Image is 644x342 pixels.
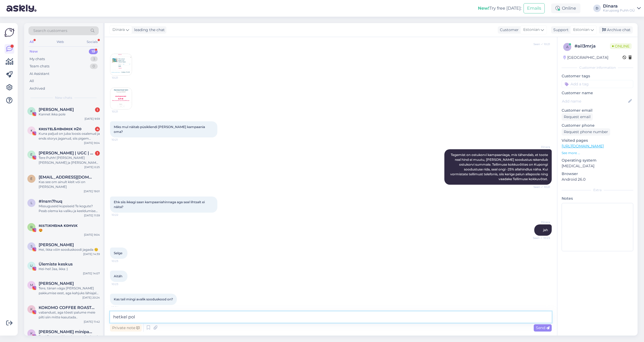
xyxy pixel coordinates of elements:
div: Socials [86,38,99,45]
span: Aitäh [114,274,122,278]
span: ʀ [30,225,33,229]
p: Visited pages [562,138,633,143]
span: Dinara [530,145,550,149]
span: Kooker minipannkoogid [39,329,94,334]
div: 0 [90,64,98,69]
span: 10:21 [112,110,132,114]
span: 10:24 [112,305,132,309]
span: Dinara [530,220,550,224]
button: Emails [524,3,545,13]
div: [DATE] 9:04 [84,233,100,237]
p: Customer name [562,90,633,96]
span: M [30,283,33,287]
span: 10:21 [112,76,132,80]
div: Hei-hei! Jaa, ikka :) [39,267,100,271]
div: [DATE] 19:01 [84,189,100,193]
div: New [30,49,38,54]
div: Request phone number [562,128,610,136]
span: Dinara [112,27,125,33]
span: Send [536,325,550,330]
div: 1 [95,107,100,112]
div: # ail3mrja [575,43,610,49]
div: Tere, tänan väga [PERSON_NAME] pakkumise eest, aga kahjuks lähiajal on juba väga palju koostöid t... [39,286,100,296]
div: leading the chat [132,27,165,33]
div: Extra [562,188,633,192]
span: Seen ✓ 10:21 [530,185,550,189]
div: Customer [498,27,519,33]
span: K [30,109,33,113]
span: Search customers [33,28,67,34]
div: D [593,5,601,12]
div: 3 [90,56,98,62]
div: Kas see om ainult kleit vöi on [PERSON_NAME] [39,180,100,189]
div: Support [551,27,569,33]
span: Seen ✓ 10:23 [530,236,550,240]
p: Notes [562,196,633,201]
div: 1 [95,151,100,156]
input: Add a tag [562,80,633,88]
div: 😍 [39,228,100,233]
img: Attachment [110,88,132,109]
div: 4 [95,127,100,132]
span: S [31,244,32,248]
div: [DATE] 11:59 [84,213,100,217]
p: Operating system [562,158,633,163]
div: Kannet ikka pole [39,112,100,117]
div: Archived [30,86,45,91]
span: jah [543,228,548,232]
img: Attachment [110,54,132,75]
div: All [30,78,34,84]
span: ester.enna@gmail.com [39,175,94,180]
div: [DATE] 9:59 [85,117,100,121]
b: New! [478,6,489,11]
span: 10:23 [112,259,132,263]
span: Online [610,43,632,49]
p: Customer tags [562,73,633,79]
div: Dinara [603,4,635,8]
div: Web [56,38,65,45]
div: My chats [30,56,45,62]
div: [DATE] 0:25 [84,165,100,169]
div: Online [551,3,580,13]
div: Karupoeg Puhh OÜ [603,8,635,13]
p: [MEDICAL_DATA] [562,163,633,169]
a: DinaraKarupoeg Puhh OÜ [603,4,641,13]
span: Kas teil mingi avalik sooduskood on? [114,297,173,301]
span: 10:23 [112,282,132,286]
span: K [30,331,33,335]
p: See more ... [562,151,633,155]
div: [DATE] 9:04 [84,141,100,145]
span: #lnsm7huq [39,199,62,204]
div: 19 [89,49,98,54]
div: All [28,38,35,45]
div: Customer information [562,65,633,70]
div: [DATE] 11:42 [84,320,100,324]
p: Browser [562,171,633,177]
span: EMMA-LYS KIRSIPUU | UGC | FOTOGRAAF [39,151,94,155]
span: New chats [55,95,72,100]
span: Seen ✓ 10:21 [530,42,550,46]
div: Archive chat [599,26,633,34]
span: Ehk siis ikkagi saan kampaaniahinnaga aga seal lihtsalt ei näita? [114,200,206,209]
div: Request email [562,113,593,121]
span: l [31,201,32,205]
span: Tegemist on ostukorvi kampaaniaga, mis tähendab, et toote real hind ei muutu, [PERSON_NAME] soodu... [450,153,549,181]
span: 10:22 [112,213,132,217]
span: Selge [114,251,122,255]
div: AI Assistant [30,71,49,77]
input: Add name [562,98,627,104]
div: Try free [DATE]: [478,5,521,12]
a: [URL][DOMAIN_NAME] [562,144,604,148]
div: [DATE] 14:07 [83,271,100,275]
span: KOKOMO COFFEE ROASTERS [39,305,94,310]
p: Customer phone [562,123,633,128]
span: Miks mul näitab püsikliendi [PERSON_NAME] kampaania oma? [114,125,206,134]
span: E [30,152,32,157]
span: U [30,264,33,268]
div: Private note [110,324,142,332]
div: Tere Puhh! [PERSON_NAME] [PERSON_NAME] ja [PERSON_NAME] kasvab detsembris kahe aastaseks saav pli... [39,155,100,165]
span: Kristin Kerro [39,107,74,112]
span: ʀɪsᴛɪᴋʜᴇɪɴᴀ ᴋᴏʜᴠɪᴋ [39,223,78,228]
span: Sigrid [39,242,74,247]
p: Android 26.0 [562,177,633,182]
